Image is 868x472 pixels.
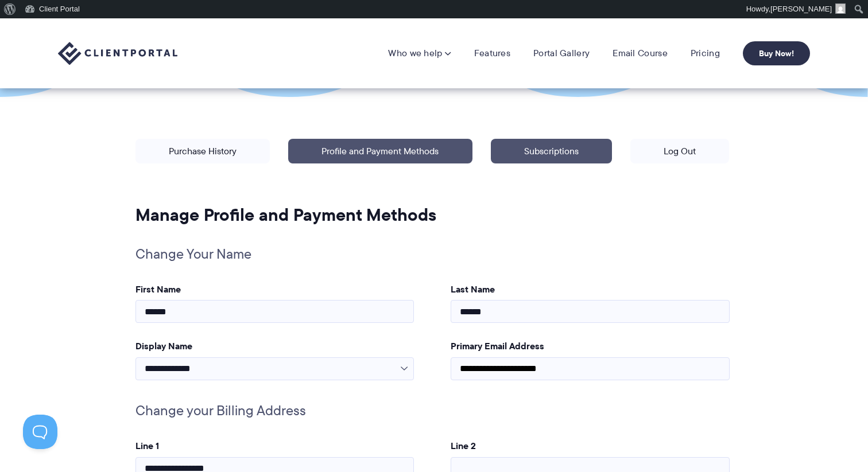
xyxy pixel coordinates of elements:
a: Features [474,48,510,59]
a: Subscriptions [491,139,612,163]
label: Primary Email Address [451,341,730,352]
span: [PERSON_NAME] [770,5,832,13]
a: Profile and Payment Methods [288,139,472,163]
iframe: Toggle Customer Support [23,415,57,449]
a: Portal Gallery [533,48,590,59]
legend: Change your Billing Address [117,389,433,432]
label: Last Name [451,284,730,295]
label: First Name [135,284,414,295]
a: Log Out [630,139,729,163]
a: Email Course [613,48,668,59]
legend: Change Your Name [117,233,433,275]
a: Buy Now! [743,41,810,65]
a: Purchase History [135,139,270,163]
label: Line 1 [135,441,414,451]
a: Who we help [388,48,451,59]
h2: Manage Profile and Payment Methods [135,204,730,226]
p: | | | [126,130,738,213]
a: Pricing [691,48,720,59]
label: Line 2 [451,441,730,451]
label: Display Name [135,341,414,352]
